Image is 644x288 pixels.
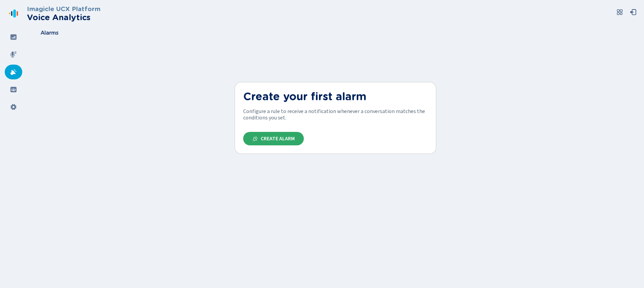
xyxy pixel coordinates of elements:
[10,34,17,40] svg: dashboard-filled
[40,30,59,36] span: Alarms
[630,9,637,15] svg: box-arrow-left
[243,132,304,145] button: Create Alarm
[5,82,22,97] div: Groups
[5,65,22,79] div: Alarms
[10,86,17,93] svg: groups-filled
[27,13,100,22] h2: Voice Analytics
[10,51,17,58] svg: mic-fill
[10,69,17,75] svg: alarm-filled
[5,100,22,114] div: Settings
[243,108,428,121] span: Configure a rule to receive a notification whenever a conversation matches the conditions you set.
[5,30,22,44] div: Dashboard
[27,5,100,13] h3: Imagicle UCX Platform
[243,91,428,103] h1: Create your first alarm
[261,136,295,141] span: Create Alarm
[253,136,258,141] svg: alarm
[5,47,22,62] div: Recordings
